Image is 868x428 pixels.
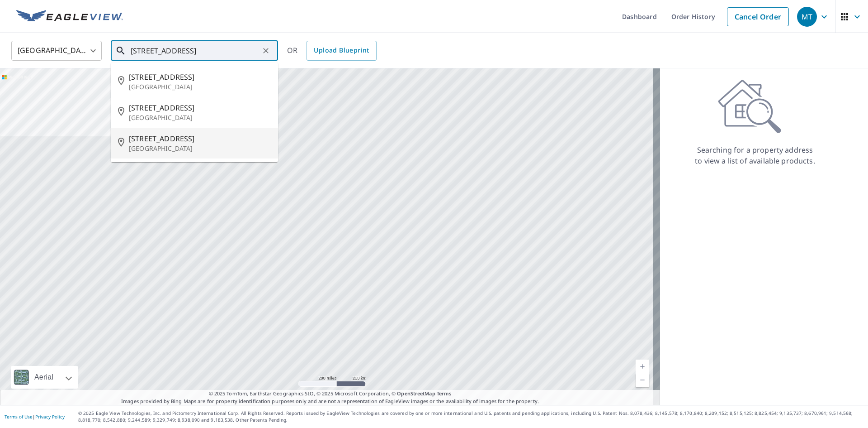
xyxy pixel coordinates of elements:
[636,373,649,387] a: Current Level 5, Zoom Out
[797,7,817,27] div: MT
[129,72,271,82] span: [STREET_ADDRESS]
[35,414,65,420] a: Privacy Policy
[694,144,816,166] p: Searching for a property address to view a list of available products.
[129,102,271,113] span: [STREET_ADDRESS]
[209,390,452,398] span: © 2025 TomTom, Earthstar Geographics SIO, © 2025 Microsoft Corporation, ©
[131,38,259,63] input: Search by address or latitude-longitude
[5,414,65,419] p: |
[5,414,33,420] a: Terms of Use
[11,366,78,389] div: Aerial
[437,390,452,397] a: Terms
[129,82,271,91] p: [GEOGRAPHIC_DATA]
[16,10,123,24] img: EV Logo
[397,390,435,397] a: OpenStreetMap
[129,113,271,122] p: [GEOGRAPHIC_DATA]
[287,41,377,61] div: OR
[129,144,271,153] p: [GEOGRAPHIC_DATA]
[259,44,272,57] button: Clear
[129,133,271,144] span: [STREET_ADDRESS]
[78,410,863,423] p: © 2025 Eagle View Technologies, Inc. and Pictometry International Corp. All Rights Reserved. Repo...
[727,7,789,26] a: Cancel Order
[307,41,376,61] a: Upload Blueprint
[11,38,102,63] div: [GEOGRAPHIC_DATA]
[32,366,56,389] div: Aerial
[636,360,649,373] a: Current Level 5, Zoom In
[314,45,369,56] span: Upload Blueprint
